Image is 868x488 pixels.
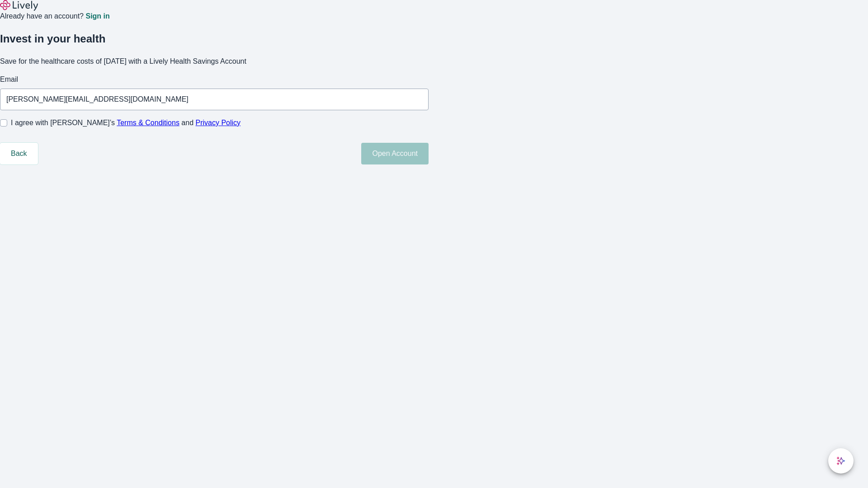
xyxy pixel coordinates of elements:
[117,119,179,127] a: Terms & Conditions
[196,119,241,127] a: Privacy Policy
[11,117,241,128] span: I agree with [PERSON_NAME]’s and
[836,456,845,465] svg: Lively AI Assistant
[85,13,109,20] a: Sign in
[828,448,854,474] button: chat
